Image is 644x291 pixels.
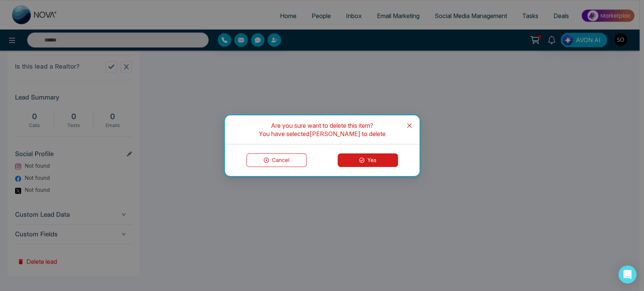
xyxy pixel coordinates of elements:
[240,121,404,138] div: Are you sure want to delete this item? You have selected [PERSON_NAME] to delete
[618,265,636,283] div: Open Intercom Messenger
[406,123,412,129] span: close
[246,153,307,167] button: Cancel
[338,153,398,167] button: Yes
[399,115,420,136] button: Close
